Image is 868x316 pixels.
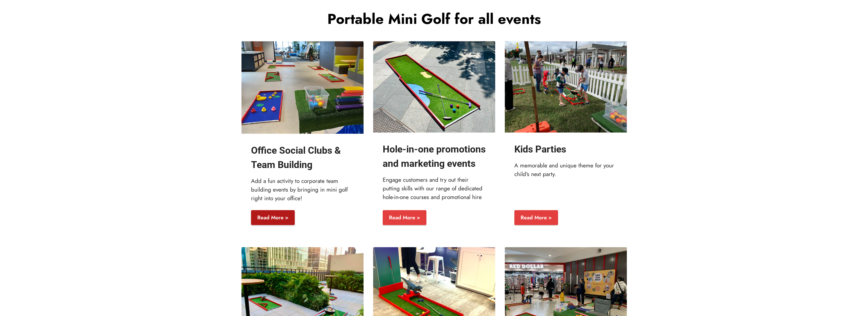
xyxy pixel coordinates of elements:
a: Read More > [251,210,295,225]
p: A memorable and unique theme for your child's next party. [514,161,617,178]
a: Read More > [514,210,558,225]
strong: Office Social Clubs & Team Building [251,145,341,170]
strong: Hole-in-one promotions and marketing events [383,144,486,169]
p: Engage customers and try out their putting skills with our range of dedicated hole-in-one courses... [383,175,486,201]
strong: Portable Mini Golf for all events [327,9,541,29]
img: Mini Golf Parties [505,41,627,132]
strong: Kids Parties [514,144,566,155]
p: Add a fun activity to corporate team building events by bringing in mini golf right into your off... [251,177,354,202]
a: Read More > [383,210,426,225]
img: Hole-in-one promotion mini putt hire Sydney [373,41,495,132]
img: Corporate [241,41,364,134]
